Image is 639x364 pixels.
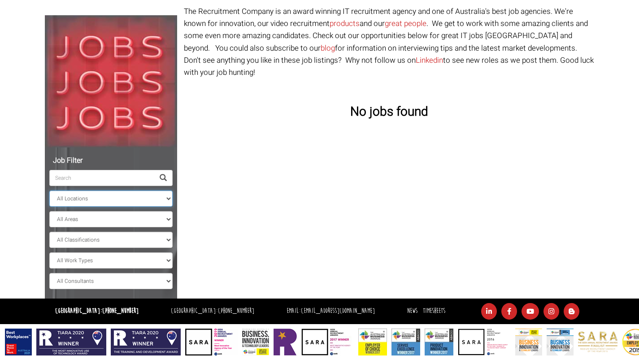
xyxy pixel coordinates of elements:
li: Email: [284,305,377,318]
input: Search [49,170,154,186]
li: [GEOGRAPHIC_DATA]: [169,305,256,318]
a: News [407,307,417,315]
a: [PHONE_NUMBER] [218,307,254,315]
h3: No jobs found [184,105,594,119]
strong: [GEOGRAPHIC_DATA]: [55,307,139,315]
a: great people [385,18,426,29]
a: [PHONE_NUMBER] [102,307,139,315]
a: Linkedin [416,55,443,66]
a: [EMAIL_ADDRESS][DOMAIN_NAME] [301,307,375,315]
h5: Job Filter [49,157,173,165]
a: products [330,18,360,29]
a: blog [321,43,335,54]
a: Timesheets [423,307,445,315]
p: The Recruitment Company is an award winning IT recruitment agency and one of Australia's best job... [184,5,594,78]
img: Jobs, Jobs, Jobs [45,15,177,147]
